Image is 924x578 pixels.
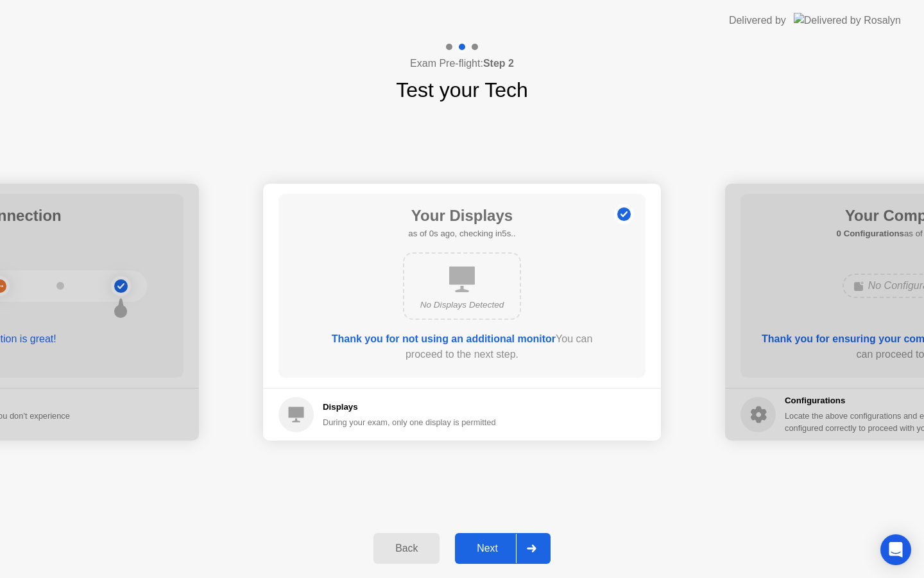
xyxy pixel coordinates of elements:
[377,543,436,554] div: Back
[332,333,556,344] b: Thank you for not using an additional monitor
[408,204,515,227] h1: Your Displays
[410,56,514,71] h4: Exam Pre-flight:
[408,227,515,240] h5: as of 0s ago, checking in5s..
[880,534,911,565] div: Open Intercom Messenger
[415,299,509,311] div: No Displays Detected
[373,533,440,564] button: Back
[729,13,786,28] div: Delivered by
[794,13,901,28] img: Delivered by Rosalyn
[323,401,496,414] h5: Displays
[323,416,496,428] div: During your exam, only one display is permitted
[483,58,514,69] b: Step 2
[455,533,551,564] button: Next
[315,331,609,362] div: You can proceed to the next step.
[459,543,516,554] div: Next
[396,74,528,105] h1: Test your Tech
